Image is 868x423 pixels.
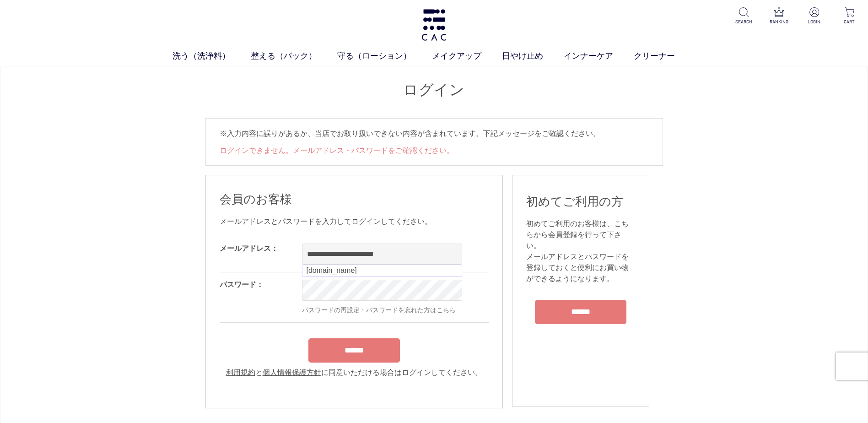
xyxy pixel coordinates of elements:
[337,50,432,62] a: 守る（ローション）
[420,9,448,41] img: logo
[733,18,755,25] p: SEARCH
[803,7,825,25] a: LOGIN
[220,128,649,140] p: ※入力内容に誤りがあるか、当店でお取り扱いできない内容が含まれています。下記メッセージをご確認ください。
[302,306,456,314] a: パスワードの再設定・パスワードを忘れた方はこちら
[220,216,489,227] div: メールアドレスとパスワードを入力してログインしてください。
[502,50,564,62] a: 日やけ止め
[838,18,861,25] p: CART
[432,50,502,62] a: メイクアップ
[838,7,861,25] a: CART
[733,7,755,25] a: SEARCH
[303,266,461,275] div: [DOMAIN_NAME]
[564,50,634,62] a: インナーケア
[220,192,292,206] span: 会員のお客様
[205,80,663,100] h1: ログイン
[634,50,695,62] a: クリーナー
[220,145,649,156] li: ログインできません。メールアドレス・パスワードをご確認ください。
[220,244,278,252] label: メールアドレス：
[526,195,623,208] span: 初めてご利用の方
[220,281,264,288] label: パスワード：
[251,50,337,62] a: 整える（パック）
[768,7,790,25] a: RANKING
[803,18,825,25] p: LOGIN
[173,50,251,62] a: 洗う（洗浄料）
[768,18,790,25] p: RANKING
[220,367,489,378] div: と に同意いただける場合はログインしてください。
[263,369,321,376] a: 個人情報保護方針
[526,218,635,284] div: 初めてご利用のお客様は、こちらから会員登録を行って下さい。 メールアドレスとパスワードを登録しておくと便利にお買い物ができるようになります。
[226,369,255,376] a: 利用規約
